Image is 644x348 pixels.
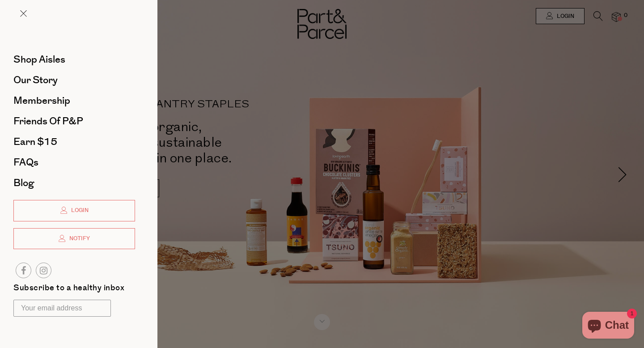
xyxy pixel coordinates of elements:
span: Membership [13,93,70,108]
a: Membership [13,96,135,106]
span: Notify [67,235,90,242]
label: Subscribe to a healthy inbox [13,284,124,295]
span: FAQs [13,155,38,170]
a: Blog [13,178,135,188]
span: Login [69,207,89,214]
a: Shop Aisles [13,55,135,64]
span: Earn $15 [13,135,57,149]
a: FAQs [13,157,135,167]
a: Friends of P&P [13,116,135,126]
span: Our Story [13,73,58,87]
inbox-online-store-chat: Shopify online store chat [580,312,637,341]
input: Your email address [13,300,111,317]
a: Login [13,200,135,221]
span: Blog [13,176,34,190]
a: Our Story [13,75,135,85]
span: Shop Aisles [13,52,65,67]
a: Earn $15 [13,137,135,147]
a: Notify [13,228,135,250]
span: Friends of P&P [13,114,83,128]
